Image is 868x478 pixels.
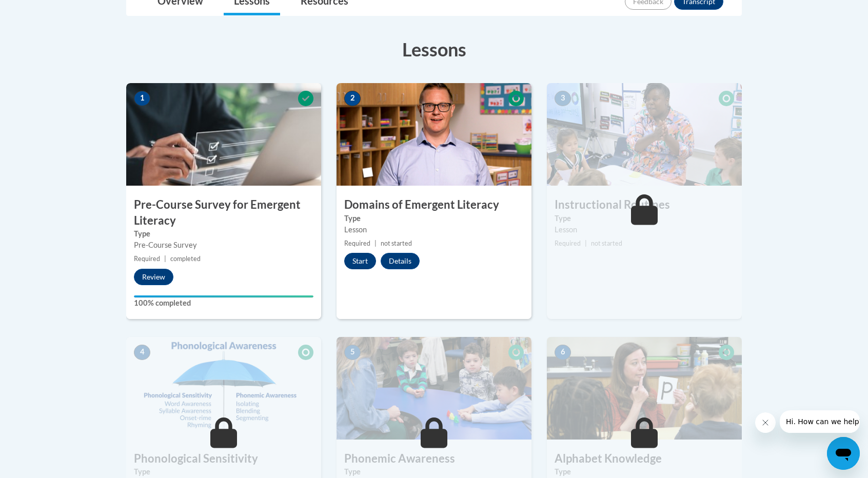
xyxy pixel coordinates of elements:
[780,410,860,433] iframe: Message from company
[126,83,321,186] img: Course Image
[344,224,524,235] div: Lesson
[126,451,321,467] h3: Phonological Sensitivity
[164,255,166,263] span: |
[555,466,734,477] label: Type
[344,466,524,477] label: Type
[337,337,531,440] img: Course Image
[381,253,420,269] button: Details
[337,83,531,186] img: Course Image
[555,224,734,235] div: Lesson
[337,197,531,213] h3: Domains of Emergent Literacy
[126,197,321,229] h3: Pre-Course Survey for Emergent Literacy
[591,240,622,247] span: not started
[344,91,361,106] span: 2
[555,240,581,247] span: Required
[547,337,742,440] img: Course Image
[344,213,524,224] label: Type
[134,297,313,309] label: 100% completed
[134,295,313,297] div: Your progress
[374,240,377,247] span: |
[134,466,313,477] label: Type
[126,337,321,440] img: Course Image
[6,7,83,15] span: Hi. How can we help?
[134,345,150,360] span: 4
[555,91,571,106] span: 3
[134,255,160,263] span: Required
[827,437,860,470] iframe: Button to launch messaging window
[555,213,734,224] label: Type
[134,91,150,106] span: 1
[547,197,742,213] h3: Instructional Routines
[755,412,776,433] iframe: Close message
[547,451,742,467] h3: Alphabet Knowledge
[134,240,313,251] div: Pre-Course Survey
[555,345,571,360] span: 6
[344,345,361,360] span: 5
[134,269,173,285] button: Review
[134,228,313,240] label: Type
[126,36,742,62] h3: Lessons
[344,240,370,247] span: Required
[585,240,587,247] span: |
[547,83,742,186] img: Course Image
[170,255,201,263] span: completed
[337,451,531,467] h3: Phonemic Awareness
[344,253,376,269] button: Start
[381,240,412,247] span: not started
